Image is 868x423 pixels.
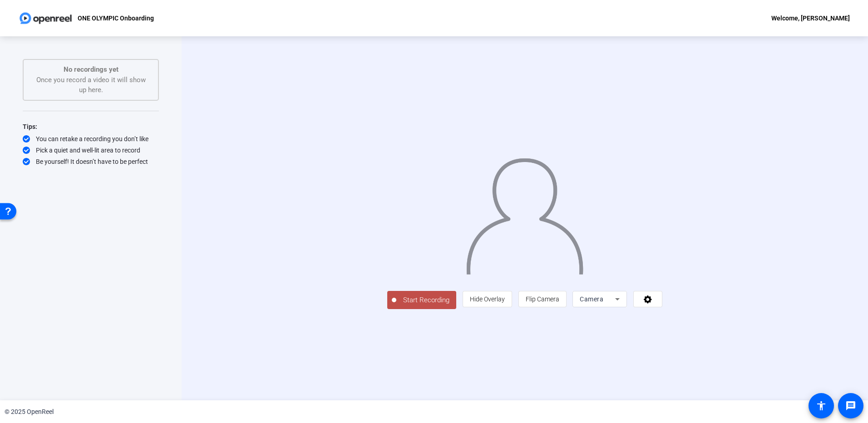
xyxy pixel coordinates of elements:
[463,291,512,307] button: Hide Overlay
[465,151,584,275] img: overlay
[23,121,159,132] div: Tips:
[33,64,149,75] p: No recordings yet
[470,295,505,303] span: Hide Overlay
[518,291,567,307] button: Flip Camera
[23,157,159,166] div: Be yourself! It doesn’t have to be perfect
[387,291,456,309] button: Start Recording
[580,295,603,303] span: Camera
[526,295,559,303] span: Flip Camera
[18,9,73,27] img: OpenReel logo
[33,64,149,95] div: Once you record a video it will show up here.
[5,407,54,417] div: © 2025 OpenReel
[396,295,456,305] span: Start Recording
[816,400,827,411] mat-icon: accessibility
[23,146,159,155] div: Pick a quiet and well-lit area to record
[845,400,856,411] mat-icon: message
[78,13,154,24] p: ONE OLYMPIC Onboarding
[23,134,159,143] div: You can retake a recording you don’t like
[771,13,850,24] div: Welcome, [PERSON_NAME]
